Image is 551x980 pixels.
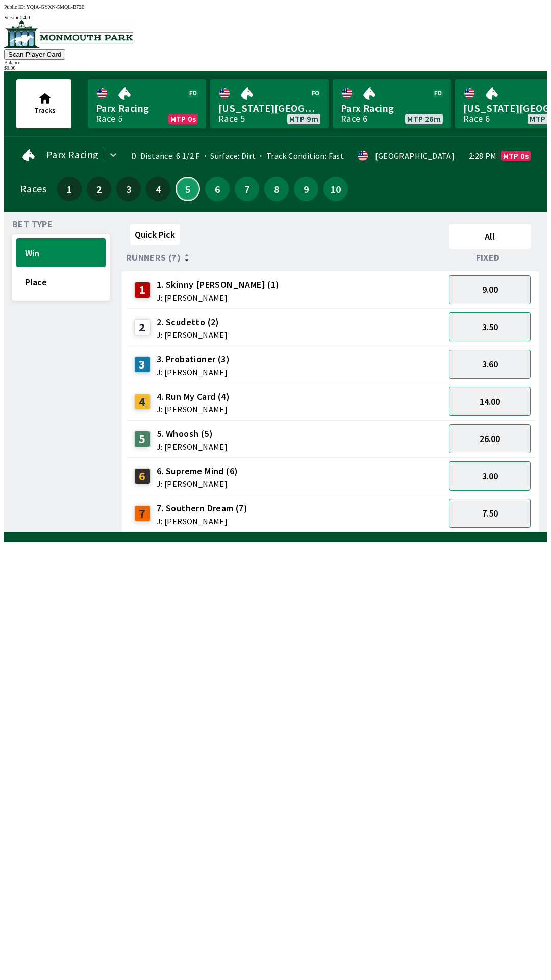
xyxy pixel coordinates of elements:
button: 5 [176,177,200,201]
span: J: [PERSON_NAME] [157,293,280,302]
span: 1. Skinny [PERSON_NAME] (1) [157,278,280,291]
div: $ 0.00 [4,65,547,71]
span: 14.00 [480,396,500,407]
span: 2 [89,185,109,192]
span: 26.00 [480,433,500,445]
span: 9 [296,185,316,192]
a: Parx RacingRace 5MTP 0s [88,79,206,128]
button: 3 [116,177,141,201]
div: 4 [134,394,151,410]
span: 2:28 PM [469,152,497,160]
span: J: [PERSON_NAME] [157,405,230,413]
button: Win [16,238,106,267]
span: 3. Probationer (3) [157,353,230,366]
div: Race 5 [96,115,122,123]
button: 26.00 [449,424,531,453]
span: 10 [326,185,345,192]
button: 8 [264,177,289,201]
span: 4. Run My Card (4) [157,390,230,403]
span: 3.00 [482,470,498,482]
button: 14.00 [449,387,531,416]
button: 3.50 [449,312,531,341]
span: All [454,231,526,242]
a: [US_STATE][GEOGRAPHIC_DATA]Race 5MTP 9m [210,79,329,128]
span: Distance: 6 1/2 F [140,151,200,161]
div: 0 [127,152,136,160]
div: 2 [134,319,151,335]
div: 7 [134,505,151,522]
span: J: [PERSON_NAME] [157,368,230,376]
span: Win [25,247,97,259]
div: Races [20,185,46,193]
span: Parx Racing [96,102,198,115]
div: 5 [134,431,151,447]
span: Parx Racing [46,151,98,159]
span: 6 [208,185,227,192]
span: Surface: Dirt [200,151,256,161]
span: 3.50 [482,321,498,333]
span: 2. Scudetto (2) [157,315,228,329]
button: All [449,224,531,249]
button: 4 [146,177,170,201]
span: J: [PERSON_NAME] [157,480,238,488]
button: 3.60 [449,350,531,379]
button: Place [16,267,106,297]
button: Quick Pick [130,224,180,245]
span: MTP 9m [289,115,318,123]
div: 6 [134,468,151,484]
button: 7 [235,177,259,201]
div: 3 [134,356,151,373]
span: 7.50 [482,507,498,519]
div: Fixed [445,253,535,263]
div: Runners (7) [126,253,445,263]
button: 9.00 [449,275,531,304]
span: 7. Southern Dream (7) [157,502,247,515]
span: Parx Racing [341,102,443,115]
div: Balance [4,60,547,65]
span: Runners (7) [126,254,181,262]
button: Tracks [16,79,71,128]
span: MTP 26m [407,115,441,123]
button: Scan Player Card [4,49,65,60]
div: Version 1.4.0 [4,15,547,20]
button: 3.00 [449,461,531,491]
span: 6. Supreme Mind (6) [157,464,238,478]
button: 9 [294,177,318,201]
div: [GEOGRAPHIC_DATA] [375,152,455,160]
img: venue logo [4,20,133,48]
span: 3.60 [482,358,498,370]
span: 3 [119,185,138,192]
span: YQIA-GYXN-5MQL-B72E [27,4,85,10]
button: 1 [57,177,82,201]
button: 10 [323,177,348,201]
span: 5. Whoosh (5) [157,427,228,440]
a: Parx RacingRace 6MTP 26m [333,79,451,128]
span: [US_STATE][GEOGRAPHIC_DATA] [218,102,320,115]
div: Race 5 [218,115,245,123]
span: 9.00 [482,284,498,296]
div: Public ID: [4,4,547,10]
span: 4 [148,185,168,192]
span: Tracks [34,106,56,115]
button: 7.50 [449,499,531,528]
span: 8 [267,185,286,192]
span: 7 [237,185,257,192]
span: Fixed [476,254,500,262]
span: 1 [60,185,79,192]
span: Quick Pick [135,229,175,240]
span: J: [PERSON_NAME] [157,331,228,339]
span: Place [25,276,97,288]
span: J: [PERSON_NAME] [157,517,247,525]
button: 6 [205,177,230,201]
span: J: [PERSON_NAME] [157,443,228,451]
span: MTP 0s [170,115,196,123]
span: MTP 0s [503,152,529,160]
span: Track Condition: Fast [256,151,344,161]
div: Race 6 [463,115,490,123]
button: 2 [87,177,111,201]
div: Race 6 [341,115,367,123]
div: 1 [134,282,151,298]
span: Bet Type [12,220,53,228]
